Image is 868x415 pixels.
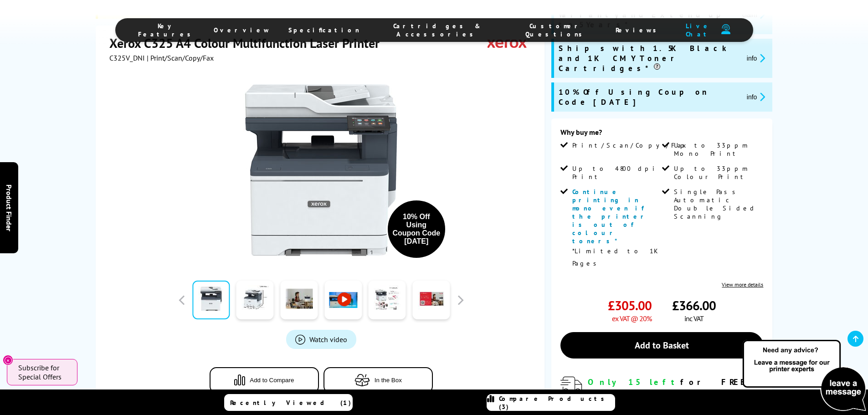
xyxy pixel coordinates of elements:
span: Print/Scan/Copy/Fax [572,141,689,149]
button: Add to Compare [210,367,319,393]
span: Overview [214,26,270,34]
span: Only 15 left [588,377,680,387]
img: Open Live Chat window [740,338,868,413]
span: Up to 33ppm Mono Print [674,141,761,158]
a: Product_All_Videos [286,330,356,349]
span: Customer Questions [515,22,597,38]
div: Why buy me? [560,128,763,141]
span: Continue printing in mono even if the printer is out of colour toners* [572,188,649,245]
button: Close [3,355,13,365]
a: Recently Viewed (1) [224,394,353,411]
span: £305.00 [608,297,652,314]
span: Live Chat [679,22,716,38]
span: Cartridges & Accessories [378,22,497,38]
a: View more details [722,281,763,288]
span: Compare Products (3) [499,395,615,411]
div: 10% Off Using Coupon Code [DATE] [392,213,441,246]
span: Watch video [309,335,347,344]
a: Compare Products (3) [487,394,615,411]
p: *Limited to 1K Pages [572,245,660,270]
button: In the Box [324,367,433,393]
button: promo-description [744,92,768,102]
span: £366.00 [672,297,716,314]
span: Product Finder [5,184,14,231]
span: C325V_DNI [109,53,145,62]
span: Reviews [616,26,661,34]
img: Xerox C325 [232,81,411,259]
span: Up to 33ppm Colour Print [674,164,761,181]
span: In the Box [375,377,402,384]
div: for FREE Next Day Delivery [588,377,763,398]
span: Recently Viewed (1) [230,399,351,407]
button: promo-description [744,53,768,63]
span: Specification [288,26,360,34]
a: Add to Basket [560,332,763,359]
span: Ships with 1.5K Black and 1K CMY Toner Cartridges* [559,43,740,73]
span: Key Features [138,22,195,38]
span: Up to 4800 dpi Print [572,164,660,181]
span: ex VAT @ 20% [612,314,652,323]
span: | Print/Scan/Copy/Fax [147,53,214,62]
span: inc VAT [684,314,704,323]
span: 10% Off Using Coupon Code [DATE] [559,87,740,107]
span: Subscribe for Special Offers [18,363,68,381]
span: Add to Compare [250,377,294,384]
span: Single Pass Automatic Double Sided Scanning [674,188,761,220]
div: modal_delivery [560,377,763,410]
img: user-headset-duotone.svg [721,24,730,35]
